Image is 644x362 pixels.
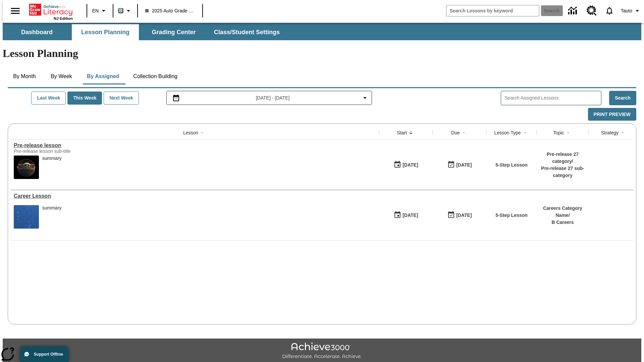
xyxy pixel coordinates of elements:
button: Class/Student Settings [209,24,285,40]
div: summary [42,156,62,179]
span: NJ Edition [54,16,73,20]
div: Lesson Type [494,129,521,136]
div: Lesson [183,129,198,136]
div: [DATE] [402,161,418,169]
div: Start [397,129,407,136]
span: Lesson Planning [81,28,129,36]
svg: Collapse Date Range Filter [361,94,369,102]
img: fish [14,205,39,229]
a: Resource Center, Will open in new tab [583,2,601,20]
p: Careers Category Name / [540,205,585,219]
input: search field [446,5,539,16]
div: [DATE] [456,211,472,220]
button: Sort [619,129,627,137]
a: Data Center [564,2,583,20]
p: 5-Step Lesson [495,162,528,169]
button: Language: EN, Select a language [89,5,111,17]
div: Pre-release lesson [14,142,376,148]
div: Pre-release lesson sub-title [14,148,114,154]
span: Tauto [621,7,632,14]
h1: Lesson Planning [3,47,641,60]
div: [DATE] [402,211,418,220]
div: Topic [553,129,564,136]
a: Home [29,3,73,16]
div: Home [29,2,73,20]
div: SubNavbar [3,24,286,40]
button: Print Preview [588,108,636,121]
button: Last Week [31,92,66,105]
button: 01/25/26: Last day the lesson can be accessed [445,159,474,171]
button: Sort [521,129,529,137]
p: B Careers [540,219,585,226]
span: EN [92,7,99,14]
button: Collection Building [128,68,183,84]
div: [DATE] [456,161,472,169]
button: By Month [8,68,41,84]
p: Pre-release 27 category / [540,151,585,165]
div: summary [42,205,62,229]
div: Strategy [601,129,619,136]
button: Boost Class color is gray green. Change class color [115,5,135,17]
button: By Week [45,68,78,84]
button: This Week [67,92,102,105]
button: Open side menu [5,1,25,21]
button: Lesson Planning [72,24,139,40]
button: Support Offline [20,347,68,362]
a: Career Lesson, Lessons [14,193,376,199]
button: Profile/Settings [618,5,644,17]
span: Grading Center [152,28,196,36]
p: Pre-release 27 sub-category [540,165,585,179]
span: Class/Student Settings [214,28,280,36]
div: summary [42,205,62,211]
button: Search [609,91,636,105]
button: Next Week [104,92,139,105]
div: summary [42,156,62,161]
button: Sort [564,129,572,137]
button: 01/17/26: Last day the lesson can be accessed [445,209,474,222]
span: Dashboard [21,28,53,36]
button: By Assigned [82,68,124,84]
div: SubNavbar [3,23,641,40]
button: Select the date range menu item [169,94,369,102]
a: Pre-release lesson, Lessons [14,142,376,148]
span: [DATE] - [DATE] [256,95,290,102]
span: B [119,6,122,15]
span: 2025 Auto Grade 1 B [145,7,195,14]
span: Support Offline [34,352,63,357]
button: 01/13/25: First time the lesson was available [391,209,420,222]
a: Notifications [601,2,618,19]
img: hero alt text [14,156,39,179]
button: Grading Center [140,24,207,40]
img: Achieve3000 Differentiate Accelerate Achieve [282,343,362,360]
button: Sort [198,129,206,137]
button: Sort [407,129,415,137]
button: Dashboard [3,24,70,40]
div: Career Lesson [14,193,376,199]
div: Due [451,129,460,136]
button: 01/22/25: First time the lesson was available [391,159,420,171]
input: Search Assigned Lessons [504,93,601,103]
button: Sort [460,129,468,137]
p: 5-Step Lesson [495,212,528,219]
